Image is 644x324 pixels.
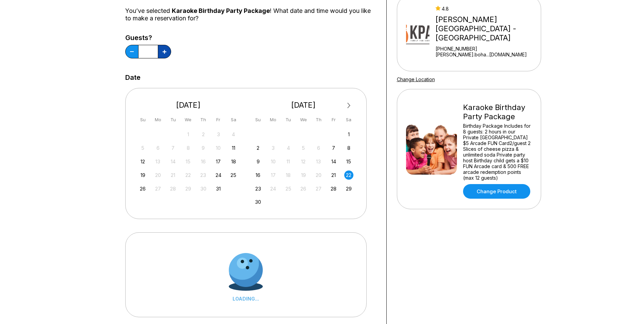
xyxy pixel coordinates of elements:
[314,157,323,166] div: Not available Thursday, November 13th, 2025
[229,143,238,152] div: Choose Saturday, October 11th, 2025
[329,170,338,180] div: Choose Friday, November 21st, 2025
[269,157,278,166] div: Not available Monday, November 10th, 2025
[284,170,293,180] div: Not available Tuesday, November 18th, 2025
[184,130,193,139] div: Not available Wednesday, October 1st, 2025
[184,115,193,124] div: We
[199,184,208,193] div: Not available Thursday, October 30th, 2025
[463,123,532,181] div: Birthday Package Includes for 8 guests: 2 hours in our Private [GEOGRAPHIC_DATA] $5 Arcade FUN Ca...
[214,130,223,139] div: Not available Friday, October 3rd, 2025
[254,170,263,180] div: Choose Sunday, November 16th, 2025
[436,52,538,57] a: [PERSON_NAME].boha...[DOMAIN_NAME]
[314,184,323,193] div: Not available Thursday, November 27th, 2025
[125,7,376,22] div: You’ve selected ! What date and time would you like to make a reservation for?
[299,143,308,152] div: Not available Wednesday, November 5th, 2025
[436,6,538,12] div: 4.8
[153,157,163,166] div: Not available Monday, October 13th, 2025
[299,170,308,180] div: Not available Wednesday, November 19th, 2025
[138,157,147,166] div: Choose Sunday, October 12th, 2025
[199,130,208,139] div: Not available Thursday, October 2nd, 2025
[168,170,178,180] div: Not available Tuesday, October 21st, 2025
[138,184,147,193] div: Choose Sunday, October 26th, 2025
[329,115,338,124] div: Fr
[284,184,293,193] div: Not available Tuesday, November 25th, 2025
[153,184,163,193] div: Not available Monday, October 27th, 2025
[153,143,163,152] div: Not available Monday, October 6th, 2025
[168,115,178,124] div: Tu
[214,170,223,180] div: Choose Friday, October 24th, 2025
[138,115,147,124] div: Su
[184,184,193,193] div: Not available Wednesday, October 29th, 2025
[463,184,530,199] a: Change Product
[138,170,147,180] div: Choose Sunday, October 19th, 2025
[269,184,278,193] div: Not available Monday, November 24th, 2025
[397,76,435,82] a: Change Location
[214,157,223,166] div: Choose Friday, October 17th, 2025
[254,115,263,124] div: Su
[253,129,354,207] div: month 2025-11
[344,143,353,152] div: Choose Saturday, November 8th, 2025
[184,170,193,180] div: Not available Wednesday, October 22nd, 2025
[284,115,293,124] div: Tu
[229,296,263,302] div: LOADING...
[184,143,193,152] div: Not available Wednesday, October 8th, 2025
[125,74,141,81] label: Date
[299,184,308,193] div: Not available Wednesday, November 26th, 2025
[269,170,278,180] div: Not available Monday, November 17th, 2025
[344,157,353,166] div: Choose Saturday, November 15th, 2025
[251,101,356,110] div: [DATE]
[314,143,323,152] div: Not available Thursday, November 6th, 2025
[436,46,538,52] div: [PHONE_NUMBER]
[229,170,238,180] div: Choose Saturday, October 25th, 2025
[254,157,263,166] div: Choose Sunday, November 9th, 2025
[153,115,163,124] div: Mo
[269,115,278,124] div: Mo
[168,157,178,166] div: Not available Tuesday, October 14th, 2025
[214,143,223,152] div: Not available Friday, October 10th, 2025
[199,157,208,166] div: Not available Thursday, October 16th, 2025
[168,143,178,152] div: Not available Tuesday, October 7th, 2025
[344,100,354,111] button: Next Month
[436,15,538,42] div: [PERSON_NAME][GEOGRAPHIC_DATA] - [GEOGRAPHIC_DATA]
[153,170,163,180] div: Not available Monday, October 20th, 2025
[137,129,239,193] div: month 2025-10
[136,101,241,110] div: [DATE]
[199,143,208,152] div: Not available Thursday, October 9th, 2025
[329,184,338,193] div: Choose Friday, November 28th, 2025
[138,143,147,152] div: Not available Sunday, October 5th, 2025
[344,130,353,139] div: Choose Saturday, November 1st, 2025
[172,7,270,14] span: Karaoke Birthday Party Package
[254,197,263,206] div: Choose Sunday, November 30th, 2025
[406,124,457,175] img: Karaoke Birthday Party Package
[214,115,223,124] div: Fr
[344,115,353,124] div: Sa
[229,130,238,139] div: Not available Saturday, October 4th, 2025
[463,103,532,121] div: Karaoke Birthday Party Package
[199,170,208,180] div: Not available Thursday, October 23rd, 2025
[329,157,338,166] div: Choose Friday, November 14th, 2025
[344,170,353,180] div: Choose Saturday, November 22nd, 2025
[199,115,208,124] div: Th
[168,184,178,193] div: Not available Tuesday, October 28th, 2025
[314,115,323,124] div: Th
[299,157,308,166] div: Not available Wednesday, November 12th, 2025
[406,8,430,59] img: Kingpin's Alley - South Glens Falls
[314,170,323,180] div: Not available Thursday, November 20th, 2025
[125,34,171,41] label: Guests?
[344,184,353,193] div: Choose Saturday, November 29th, 2025
[229,157,238,166] div: Choose Saturday, October 18th, 2025
[329,143,338,152] div: Choose Friday, November 7th, 2025
[284,143,293,152] div: Not available Tuesday, November 4th, 2025
[254,143,263,152] div: Choose Sunday, November 2nd, 2025
[284,157,293,166] div: Not available Tuesday, November 11th, 2025
[269,143,278,152] div: Not available Monday, November 3rd, 2025
[214,184,223,193] div: Choose Friday, October 31st, 2025
[229,115,238,124] div: Sa
[254,184,263,193] div: Choose Sunday, November 23rd, 2025
[184,157,193,166] div: Not available Wednesday, October 15th, 2025
[299,115,308,124] div: We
